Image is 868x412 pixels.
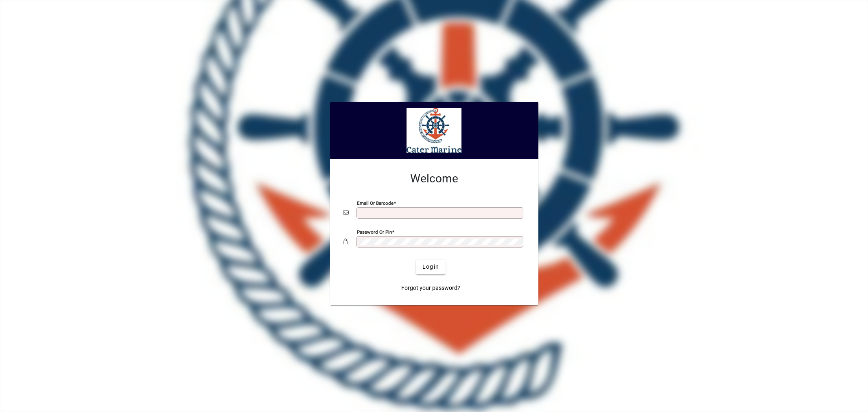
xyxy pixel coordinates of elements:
[422,263,439,271] span: Login
[357,229,392,234] mat-label: Password or Pin
[343,172,525,186] h2: Welcome
[401,284,460,292] span: Forgot your password?
[398,281,464,296] a: Forgot your password?
[357,200,394,206] mat-label: Email or Barcode
[416,260,446,274] button: Login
